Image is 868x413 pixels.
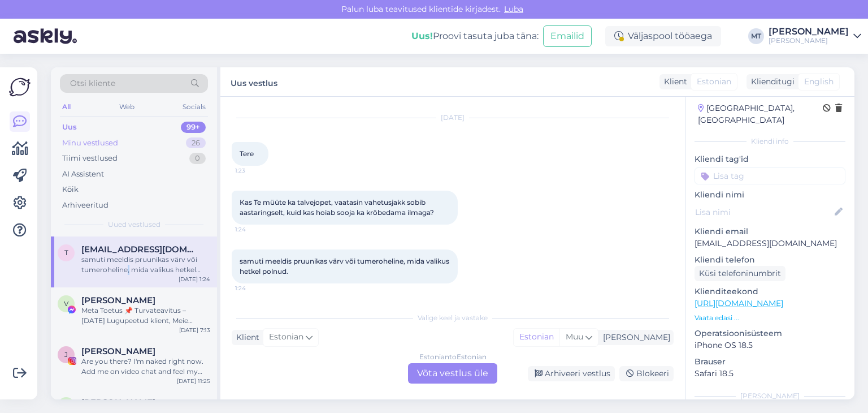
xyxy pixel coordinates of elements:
[62,169,104,180] div: AI Assistent
[698,102,823,126] div: [GEOGRAPHIC_DATA], [GEOGRAPHIC_DATA]
[619,366,674,381] div: Blokeeri
[81,346,155,356] span: Janine
[514,329,559,346] div: Estonian
[695,254,845,266] p: Kliendi telefon
[179,326,210,334] div: [DATE] 7:13
[62,153,118,164] div: Tiimi vestlused
[598,332,670,343] div: [PERSON_NAME]
[408,363,497,384] div: Võta vestlus üle
[235,166,277,175] span: 1:23
[747,76,795,88] div: Klienditugi
[419,352,487,362] div: Estonian to Estonian
[64,299,68,308] span: V
[232,332,259,343] div: Klient
[81,356,210,377] div: Are you there? I'm naked right now. Add me on video chat and feel my body. Message me on WhatsApp...
[240,257,451,276] span: samuti meeldis pruunikas värv või tumeroheline, mida valikus hetkel polnud.
[235,225,277,234] span: 1:24
[769,27,849,36] div: [PERSON_NAME]
[501,4,527,14] span: Luba
[240,149,254,158] span: Tere
[81,255,210,275] div: samuti meeldis pruunikas värv või tumeroheline, mida valikus hetkel polnud.
[70,78,115,89] span: Otsi kliente
[695,153,845,165] p: Kliendi tag'id
[695,313,845,323] p: Vaata edasi ...
[695,286,845,298] p: Klienditeekond
[769,36,849,45] div: [PERSON_NAME]
[695,206,832,218] input: Lisa nimi
[411,31,433,41] b: Uus!
[62,122,77,133] div: Uus
[769,27,861,45] a: [PERSON_NAME][PERSON_NAME]
[231,74,277,89] label: Uus vestlus
[411,29,539,43] div: Proovi tasuta juba täna:
[62,200,108,211] div: Arhiveeritud
[117,100,137,114] div: Web
[695,328,845,339] p: Operatsioonisüsteem
[543,25,592,47] button: Emailid
[232,113,674,123] div: [DATE]
[659,76,687,88] div: Klient
[232,313,674,323] div: Valige keel ja vastake
[81,295,155,306] span: Viviana Marioly Cuellar Chilo
[81,306,210,326] div: Meta Toetus 📌 Turvateavitus – [DATE] Lugupeetud klient, Meie süsteem on registreerinud tegevusi, ...
[695,189,845,201] p: Kliendi nimi
[60,100,73,114] div: All
[695,391,845,401] div: [PERSON_NAME]
[695,356,845,368] p: Brauser
[181,122,206,133] div: 99+
[748,28,764,44] div: MT
[695,368,845,380] p: Safari 18.5
[62,137,118,149] div: Minu vestlused
[804,76,834,88] span: English
[697,76,731,88] span: Estonian
[528,366,615,381] div: Arhiveeri vestlus
[9,76,31,98] img: Askly Logo
[566,332,583,342] span: Muu
[269,331,303,343] span: Estonian
[235,284,277,292] span: 1:24
[81,244,199,255] span: tirialex001@gmail.com
[180,100,208,114] div: Socials
[695,266,785,281] div: Küsi telefoninumbrit
[695,136,845,147] div: Kliendi info
[695,339,845,351] p: iPhone OS 18.5
[179,275,210,283] div: [DATE] 1:24
[64,350,68,359] span: J
[240,198,434,217] span: Kas Te müüte ka talvejopet, vaatasin vahetusjakk sobib aastaringselt, kuid kas hoiab sooja ka krõ...
[695,298,783,308] a: [URL][DOMAIN_NAME]
[81,397,155,407] span: Reigo Ahven
[108,220,160,230] span: Uued vestlused
[186,137,206,149] div: 26
[177,377,210,385] div: [DATE] 11:25
[62,184,79,195] div: Kõik
[695,167,845,184] input: Lisa tag
[189,153,206,164] div: 0
[64,248,68,257] span: t
[605,26,721,46] div: Väljaspool tööaega
[695,238,845,249] p: [EMAIL_ADDRESS][DOMAIN_NAME]
[695,226,845,238] p: Kliendi email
